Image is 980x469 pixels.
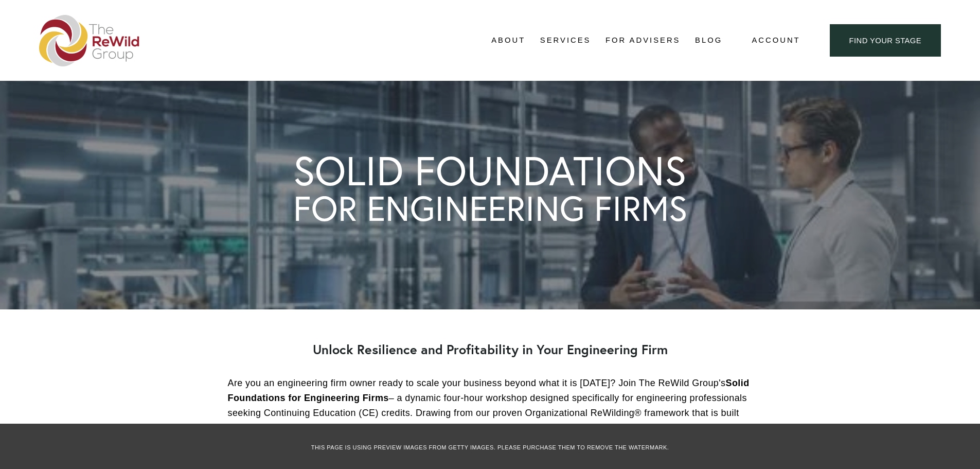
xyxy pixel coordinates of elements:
a: find your stage [830,24,941,57]
span: Services [540,33,591,47]
strong: Solid Foundations for Engineering Firms [228,378,752,403]
span: About [491,33,525,47]
a: Blog [695,33,722,48]
a: folder dropdown [540,33,591,48]
span: This page is using preview images from Getty Images. Please purchase them to remove the watermark. [311,444,669,450]
a: For Advisers [605,33,680,48]
p: Are you an engineering firm owner ready to scale your business beyond what it is [DATE]? Join The... [228,376,753,450]
a: Account [752,33,800,47]
h1: SOLID FOUNDATIONS [293,150,686,190]
a: folder dropdown [491,33,525,48]
img: The ReWild Group [39,15,140,66]
h1: FOR ENGINEERING FIRMS [293,191,687,225]
strong: Unlock Resilience and Profitability in Your Engineering Firm [313,341,668,358]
